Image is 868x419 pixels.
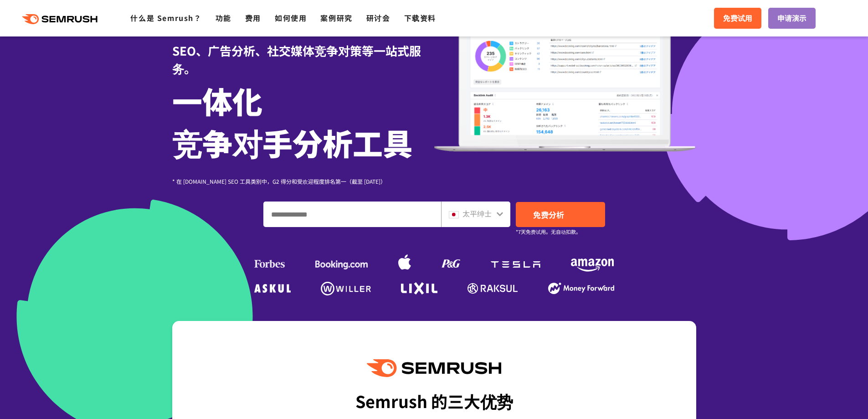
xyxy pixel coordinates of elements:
[462,208,492,219] font: 太平绅士
[172,42,421,77] font: SEO、广告分析、社交媒体竞争对策等一站式服务。
[516,202,605,227] a: 免费分析
[723,12,752,23] font: 免费试用
[172,177,386,185] font: * 在 [DOMAIN_NAME] SEO 工具类别中，G2 得分和受欢迎程度排名第一（截至 [DATE]）
[172,120,413,164] font: 竞争对手分析工具
[275,12,307,23] a: 如何使用
[714,8,761,29] a: 免费试用
[768,8,816,29] a: 申请演示
[264,202,441,227] input: 输入域名、关键字或 URL
[245,12,261,23] a: 费用
[172,78,262,122] font: 一体化
[130,12,201,23] a: 什么是 Semrush？
[516,228,581,235] font: *7天免费试用。无自动扣款。
[320,12,352,23] a: 案例研究
[216,12,231,23] a: 功能
[533,209,564,220] font: 免费分析
[777,12,806,23] font: 申请演示
[366,12,390,23] a: 研讨会
[355,389,513,413] font: Semrush 的三大优势
[367,359,501,377] img: Semrush
[404,12,436,23] a: 下载资料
